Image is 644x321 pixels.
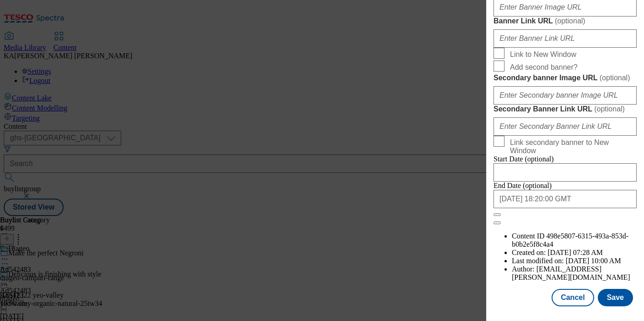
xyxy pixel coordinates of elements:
[494,182,552,189] span: End Date (optional)
[494,163,637,182] input: Enter Date
[512,265,630,281] span: [EMAIL_ADDRESS][PERSON_NAME][DOMAIN_NAME]
[512,232,637,249] li: Content ID
[555,17,585,25] span: ( optional )
[494,105,637,114] label: Secondary Banner Link URL
[494,17,637,26] label: Banner Link URL
[494,117,637,136] input: Enter Secondary Banner Link URL
[512,249,637,257] li: Created on:
[494,190,637,208] input: Enter Date
[512,265,637,282] li: Author:
[494,73,637,83] label: Secondary banner Image URL
[598,289,633,306] button: Save
[512,232,628,248] span: 498e5807-6315-493a-853d-b0b2e5f8c4a4
[494,213,501,216] button: Close
[494,86,637,105] input: Enter Secondary banner Image URL
[510,50,576,59] span: Link to New Window
[510,63,578,72] span: Add second banner?
[566,257,621,265] span: [DATE] 10:00 AM
[510,138,633,155] span: Link secondary banner to New Window
[512,257,637,265] li: Last modified on:
[494,29,637,48] input: Enter Banner Link URL
[594,105,625,113] span: ( optional )
[552,289,594,306] button: Cancel
[600,74,630,82] span: ( optional )
[547,249,603,256] span: [DATE] 07:28 AM
[494,155,554,163] span: Start Date (optional)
